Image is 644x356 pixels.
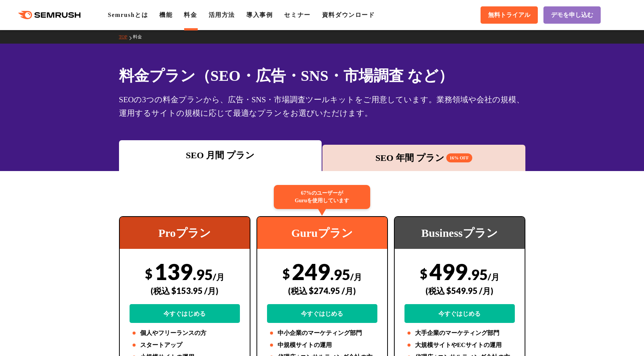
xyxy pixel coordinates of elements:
[481,6,538,24] a: 無料トライアル
[488,272,499,282] span: /月
[404,329,515,338] li: 大手企業のマーケティング部門
[130,329,240,338] li: 個人やフリーランスの方
[159,12,172,18] a: 機能
[213,272,224,282] span: /月
[551,11,593,19] span: デモを申し込む
[404,304,515,323] a: 今すぐはじめる
[119,93,525,120] div: SEOの3つの料金プランから、広告・SNS・市場調査ツールキットをご用意しています。業務領域や会社の規模、運用するサイトの規模に応じて最適なプランをお選びいただけます。
[246,12,273,18] a: 導入事例
[209,12,235,18] a: 活用方法
[543,6,601,24] a: デモを申し込む
[130,258,240,323] div: 139
[130,277,240,304] div: (税込 $153.95 /月)
[326,151,522,165] div: SEO 年間 プラン
[404,277,515,304] div: (税込 $549.95 /月)
[267,341,377,350] li: 中規模サイトの運用
[446,153,472,162] span: 16% OFF
[330,266,350,283] span: .95
[395,217,525,249] div: Businessプラン
[322,12,375,18] a: 資料ダウンロード
[130,304,240,323] a: 今すぐはじめる
[123,148,318,162] div: SEO 月間 プラン
[193,266,213,283] span: .95
[404,258,515,323] div: 499
[267,304,377,323] a: 今すぐはじめる
[145,266,153,281] span: $
[257,217,387,249] div: Guruプラン
[119,34,133,39] a: TOP
[420,266,427,281] span: $
[274,185,370,209] div: 67%のユーザーが Guruを使用しています
[282,266,290,281] span: $
[404,341,515,350] li: 大規模サイトやECサイトの運用
[133,34,148,39] a: 料金
[284,12,310,18] a: セミナー
[119,65,525,87] h1: 料金プラン（SEO・広告・SNS・市場調査 など）
[488,11,530,19] span: 無料トライアル
[184,12,197,18] a: 料金
[350,272,362,282] span: /月
[267,329,377,338] li: 中小企業のマーケティング部門
[267,258,377,323] div: 249
[120,217,250,249] div: Proプラン
[130,341,240,350] li: スタートアップ
[468,266,488,283] span: .95
[267,277,377,304] div: (税込 $274.95 /月)
[108,12,148,18] a: Semrushとは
